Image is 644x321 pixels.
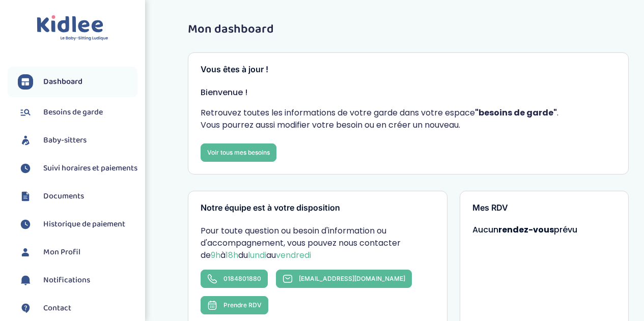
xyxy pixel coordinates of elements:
strong: rendez-vous [498,224,554,236]
img: suivihoraire.svg [18,161,33,176]
a: Notifications [18,273,137,288]
span: Aucun prévu [472,224,577,236]
button: Prendre RDV [201,296,268,314]
span: lundi [248,249,266,261]
span: Prendre RDV [223,301,262,309]
h3: Vous êtes à jour ! [201,65,616,74]
img: notification.svg [18,273,33,288]
a: Historique de paiement [18,217,137,232]
span: Contact [43,302,71,314]
a: [EMAIL_ADDRESS][DOMAIN_NAME] [276,270,412,288]
span: Notifications [43,274,90,286]
a: Suivi horaires et paiements [18,161,137,176]
img: babysitters.svg [18,133,33,148]
span: Suivi horaires et paiements [43,162,137,174]
img: documents.svg [18,189,33,204]
h1: Mon dashboard [188,23,629,36]
span: 9h [211,249,220,261]
a: Contact [18,301,137,316]
h3: Mes RDV [472,203,616,213]
span: Mon Profil [43,246,80,258]
img: besoin.svg [18,105,33,120]
span: Baby-sitters [43,134,87,147]
a: 0184801880 [201,270,268,288]
span: Documents [43,190,84,202]
span: 18h [226,249,238,261]
span: Dashboard [43,76,82,88]
p: Pour toute question ou besoin d'information ou d'accompagnement, vous pouvez nous contacter de à ... [201,225,435,261]
img: suivihoraire.svg [18,217,33,232]
a: Mon Profil [18,245,137,260]
img: dashboard.svg [18,74,33,90]
h3: Notre équipe est à votre disposition [201,203,435,213]
p: Retrouvez toutes les informations de votre garde dans votre espace . Vous pourrez aussi modifier ... [201,107,616,131]
a: Documents [18,189,137,204]
span: vendredi [276,249,311,261]
img: logo.svg [37,15,108,41]
span: [EMAIL_ADDRESS][DOMAIN_NAME] [299,275,405,282]
a: Baby-sitters [18,133,137,148]
span: 0184801880 [223,275,261,282]
a: Besoins de garde [18,105,137,120]
img: contact.svg [18,301,33,316]
img: profil.svg [18,245,33,260]
a: Dashboard [18,74,137,90]
strong: "besoins de garde" [475,107,557,119]
p: Bienvenue ! [201,86,616,99]
a: Voir tous mes besoins [201,143,276,162]
span: Besoins de garde [43,106,103,119]
span: Historique de paiement [43,218,125,230]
